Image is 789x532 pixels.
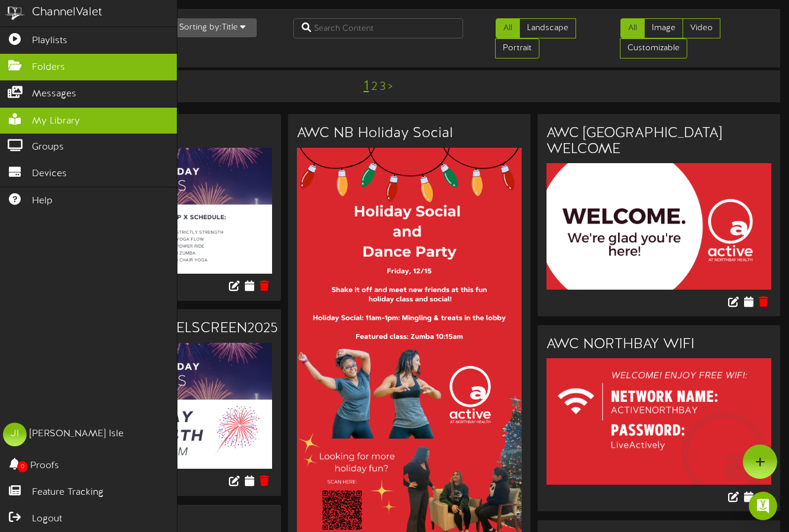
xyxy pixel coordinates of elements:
div: Open Intercom Messenger [749,492,777,520]
span: Help [32,194,53,208]
a: All [620,18,645,38]
div: ChannelValet [32,4,102,21]
a: Video [683,18,720,38]
a: Image [644,18,683,38]
input: Search Content [293,18,463,38]
span: 0 [17,461,28,472]
a: All [496,18,520,38]
a: 1 [364,79,369,94]
span: Logout [32,512,62,526]
a: 2 [371,80,377,93]
h3: 4thofJulyHoursREVELSCREEN2025 [47,321,272,336]
span: Proofs [30,459,59,473]
div: JI [3,423,27,446]
h3: AWC NORTHBAY WIFI [547,337,771,352]
a: Customizable [620,38,687,59]
a: 3 [380,80,386,93]
span: Feature Tracking [32,486,104,499]
h3: AWC NB Holiday Social [297,126,522,141]
a: Landscape [519,18,576,38]
img: 4cd0cc6b-df85-4cf6-a928-ab147dccbcf6wifi.png [547,358,771,485]
span: Folders [32,61,65,74]
span: Groups [32,141,64,154]
button: Sorting by:Title [168,18,257,37]
a: Portrait [495,38,539,59]
span: Messages [32,87,76,101]
span: My Library [32,115,80,128]
div: [PERSON_NAME] Isle [30,427,124,441]
img: 94edb816-0223-4853-9f86-3bde9c6202cdwelcome.png [547,163,771,290]
span: Playlists [32,34,67,48]
a: > [388,80,393,93]
span: Devices [32,167,67,181]
h3: AWC [GEOGRAPHIC_DATA] WELCOME [547,126,771,157]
